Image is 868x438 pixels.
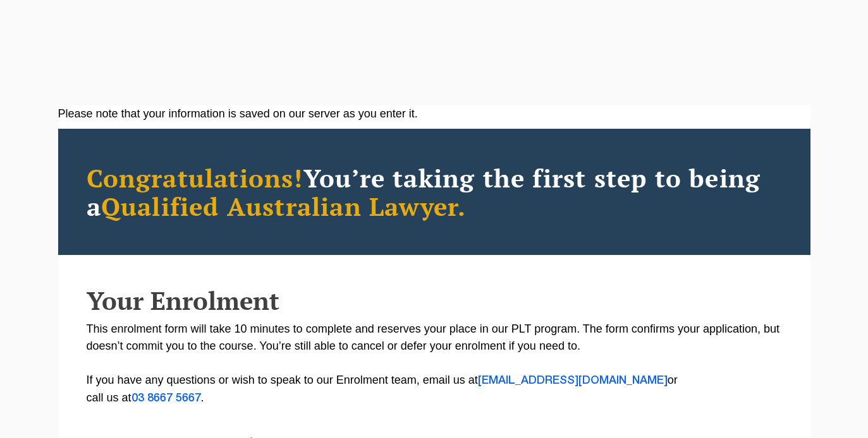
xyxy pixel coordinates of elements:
[58,105,810,122] div: Please note that your information is saved on our server as you enter it.
[87,321,782,407] p: This enrolment form will take 10 minutes to complete and reserves your place in our PLT program. ...
[131,393,201,403] a: 03 8667 5667
[478,376,668,386] a: [EMAIL_ADDRESS][DOMAIN_NAME]
[87,287,782,314] h2: Your Enrolment
[87,161,303,194] span: Congratulations!
[101,189,467,223] span: Qualified Australian Lawyer.
[87,163,782,220] h2: You’re taking the first step to being a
